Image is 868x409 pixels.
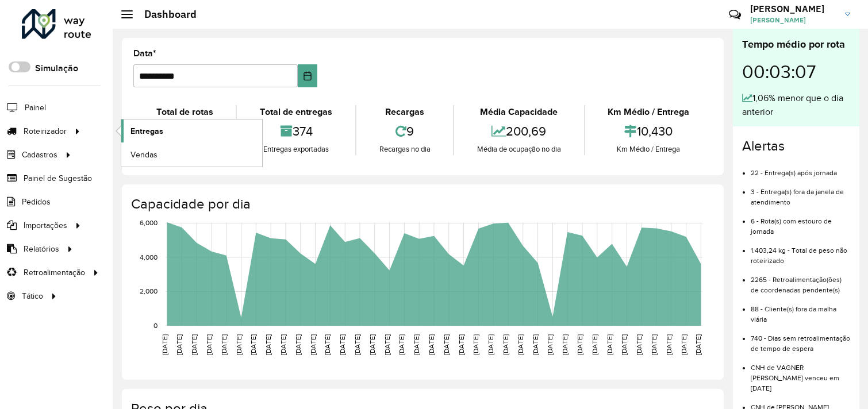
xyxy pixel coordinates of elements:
[131,196,712,213] h4: Capacidade por dia
[359,105,450,119] div: Recargas
[130,125,163,137] span: Entregas
[161,334,168,355] text: [DATE]
[24,125,67,137] span: Roteirizador
[457,144,581,155] div: Média de ocupação no dia
[751,237,850,266] li: 1.403,24 kg - Total de peso não roteirizado
[751,178,850,207] li: 3 - Entrega(s) fora da janela de atendimento
[576,334,583,355] text: [DATE]
[298,64,317,87] button: Choose Date
[742,138,850,155] h4: Alertas
[309,334,317,355] text: [DATE]
[368,334,376,355] text: [DATE]
[398,334,405,355] text: [DATE]
[751,295,850,325] li: 88 - Cliente(s) fora da malha viária
[487,334,494,355] text: [DATE]
[121,143,262,166] a: Vendas
[140,288,158,295] text: 2,000
[190,334,198,355] text: [DATE]
[35,61,78,75] label: Simulação
[428,334,435,355] text: [DATE]
[620,334,628,355] text: [DATE]
[561,334,569,355] text: [DATE]
[751,266,850,295] li: 2265 - Retroalimentação(ões) de coordenadas pendente(s)
[24,219,67,231] span: Importações
[751,159,850,178] li: 22 - Entrega(s) após jornada
[750,15,836,25] span: [PERSON_NAME]
[472,334,479,355] text: [DATE]
[742,37,850,52] div: Tempo médio por rota
[22,196,51,208] span: Pedidos
[205,334,213,355] text: [DATE]
[680,334,688,355] text: [DATE]
[588,105,709,119] div: Km Médio / Entrega
[140,219,158,227] text: 6,000
[240,119,352,144] div: 374
[413,334,420,355] text: [DATE]
[133,8,197,21] h2: Dashboard
[742,91,850,119] div: 1,06% menor que o dia anterior
[22,290,43,302] span: Tático
[606,334,613,355] text: [DATE]
[532,334,539,355] text: [DATE]
[458,334,465,355] text: [DATE]
[24,267,85,279] span: Retroalimentação
[121,119,262,142] a: Entregas
[359,119,450,144] div: 9
[457,105,581,119] div: Média Capacidade
[24,172,92,184] span: Painel de Sugestão
[136,105,233,119] div: Total de rotas
[751,207,850,237] li: 6 - Rota(s) com estouro de jornada
[22,149,57,161] span: Cadastros
[443,334,450,355] text: [DATE]
[694,334,702,355] text: [DATE]
[249,334,257,355] text: [DATE]
[750,3,836,14] h3: [PERSON_NAME]
[140,253,158,261] text: 4,000
[502,334,509,355] text: [DATE]
[742,52,850,91] div: 00:03:07
[723,2,747,27] a: Contato Rápido
[25,102,46,114] span: Painel
[546,334,554,355] text: [DATE]
[235,334,243,355] text: [DATE]
[279,334,287,355] text: [DATE]
[665,334,673,355] text: [DATE]
[383,334,391,355] text: [DATE]
[240,144,352,155] div: Entregas exportadas
[650,334,658,355] text: [DATE]
[220,334,228,355] text: [DATE]
[591,334,598,355] text: [DATE]
[359,144,450,155] div: Recargas no dia
[153,322,158,329] text: 0
[240,105,352,119] div: Total de entregas
[339,334,346,355] text: [DATE]
[24,243,59,255] span: Relatórios
[517,334,524,355] text: [DATE]
[130,149,158,161] span: Vendas
[133,47,156,60] label: Data
[294,334,302,355] text: [DATE]
[588,144,709,155] div: Km Médio / Entrega
[635,334,643,355] text: [DATE]
[175,334,183,355] text: [DATE]
[354,334,361,355] text: [DATE]
[751,325,850,354] li: 740 - Dias sem retroalimentação de tempo de espera
[457,119,581,144] div: 200,69
[264,334,272,355] text: [DATE]
[751,354,850,393] li: CNH de VAGNER [PERSON_NAME] venceu em [DATE]
[324,334,331,355] text: [DATE]
[588,119,709,144] div: 10,430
